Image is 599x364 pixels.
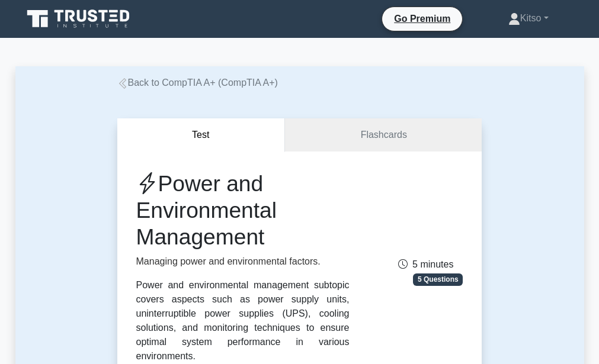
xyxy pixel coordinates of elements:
[480,7,577,30] a: Kitso
[387,11,457,26] a: Go Premium
[136,170,350,250] h1: Power and Environmental Management
[117,78,278,88] a: Back to CompTIA A+ (CompTIA A+)
[136,255,350,269] p: Managing power and environmental factors.
[117,118,286,152] button: Test
[413,273,463,285] span: 5 Questions
[285,118,482,152] a: Flashcards
[398,259,453,269] span: 5 minutes
[136,278,350,363] div: Power and environmental management subtopic covers aspects such as power supply units, uninterrup...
